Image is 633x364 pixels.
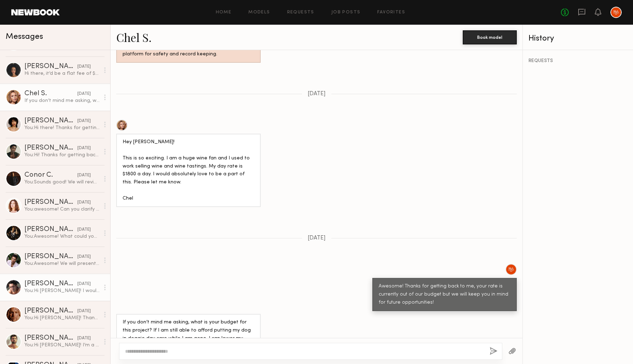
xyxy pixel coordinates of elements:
div: [PERSON_NAME] [24,280,77,287]
div: [PERSON_NAME] [24,63,77,70]
a: Book model [463,34,517,40]
div: [DATE] [77,63,91,70]
div: [PERSON_NAME] [24,117,77,125]
button: Book model [463,30,517,44]
a: Models [248,10,270,15]
div: [DATE] [77,308,91,315]
div: [DATE] [77,91,91,97]
div: You: Hi [PERSON_NAME]! Thanks for getting back to me! We would be able to offer you $2,600 total ... [24,315,100,321]
div: [PERSON_NAME] [24,253,77,260]
div: REQUESTS [528,59,627,63]
div: Chel S. [24,90,77,97]
a: Requests [287,10,314,15]
a: Job Posts [331,10,361,15]
span: [DATE] [308,235,326,241]
div: [DATE] [77,335,91,342]
a: Favorites [377,10,405,15]
div: [PERSON_NAME] [24,335,77,342]
div: Hi there, it’d be a flat fee of $200 for the travel days [24,70,100,77]
div: Hey [PERSON_NAME]! This is so exciting. I am a huge wine fan and I used to work selling wine and ... [123,138,254,203]
a: Home [216,10,232,15]
div: You: Hi there! Thanks for getting back to me! I'll follow up with the client and keep you posted,... [24,125,100,131]
span: [DATE] [308,91,326,97]
div: You: Sounds good! We will review and get back to you! [24,179,100,186]
a: Chel S. [116,30,152,45]
div: If you don’t mind me asking, what is your budget for this project? If I am still able to afford p... [123,318,254,351]
div: [DATE] [77,199,91,206]
div: History [528,35,627,43]
div: You: Awesome! What could you confirm your rate? Thanks! [24,233,100,240]
div: [DATE] [77,172,91,179]
div: [DATE] [77,145,91,152]
div: You: awesome! Can you clarify what you mean by "What are you working with" Thanks! [24,206,100,213]
div: You: Hi! Thanks for getting back to me, can you confirm what your travel day rate would be? Thanks! [24,152,100,158]
span: Messages [6,33,43,41]
div: Awesome! Thanks for getting back to me, your rate is currently out of our budget but we will keep... [379,283,510,307]
div: You: Hi [PERSON_NAME]! I would expect our days to run about 10 hours but with lots of down time f... [24,287,100,294]
div: [DATE] [77,254,91,260]
div: You: Hi [PERSON_NAME]! I’m a producer at Makers & Allies, and we’d love to book you for an upcomi... [24,342,100,348]
div: You: Awesome! We will present you to the client as an option and let you know if you are selected... [24,260,100,267]
div: [PERSON_NAME] [24,308,77,315]
div: [PERSON_NAME] [24,226,77,233]
div: Conor C. [24,172,77,179]
div: [DATE] [77,118,91,125]
div: If you don’t mind me asking, what is your budget for this project? If I am still able to afford p... [24,97,100,104]
div: [DATE] [77,226,91,233]
div: [PERSON_NAME] [24,145,77,152]
div: [PERSON_NAME] [24,199,77,206]
div: [DATE] [77,281,91,287]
